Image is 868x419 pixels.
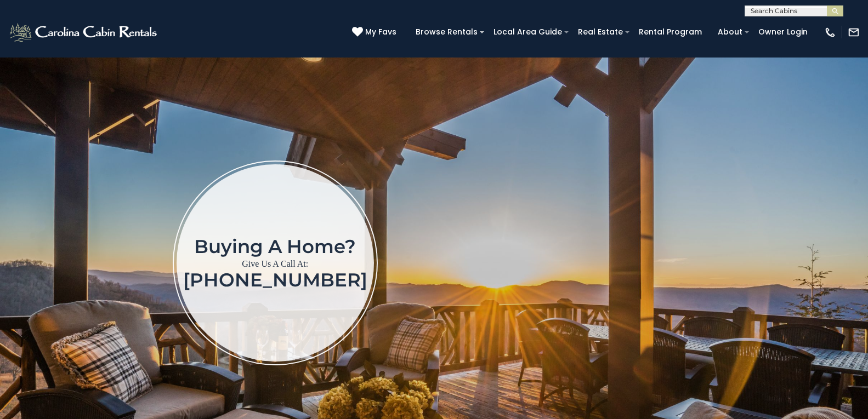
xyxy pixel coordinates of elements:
[572,24,628,41] a: Real Estate
[848,26,860,38] img: mail-regular-white.png
[365,26,396,38] span: My Favs
[753,24,813,41] a: Owner Login
[534,115,852,410] iframe: New Contact Form
[633,24,707,41] a: Rental Program
[488,24,568,41] a: Local Area Guide
[352,26,399,38] a: My Favs
[183,256,367,272] p: Give Us A Call At:
[183,268,367,291] a: [PHONE_NUMBER]
[410,24,483,41] a: Browse Rentals
[712,24,748,41] a: About
[183,237,367,256] h1: Buying a home?
[824,26,836,38] img: phone-regular-white.png
[8,21,160,43] img: White-1-2.png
